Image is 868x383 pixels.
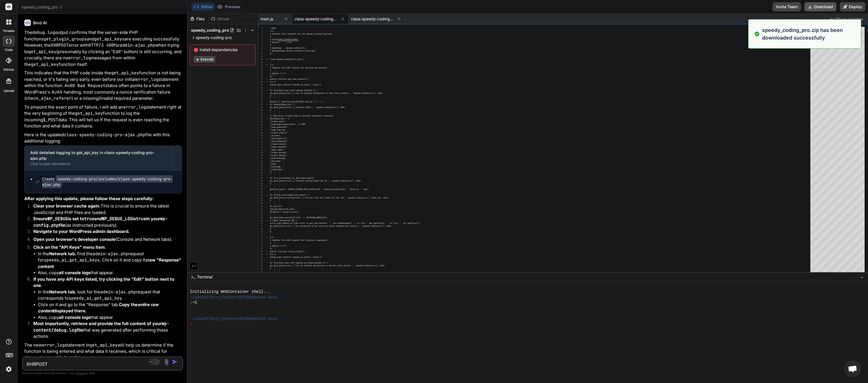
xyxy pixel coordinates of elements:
code: get_api_key [90,342,118,348]
span: 'code-snippets', [270,146,288,148]
code: HTTP/3 400 [88,42,114,48]
span: wp_send_json_error(sprintf(__('Par [270,196,309,199]
span: class-speedy-coding-pro-db.php [351,16,393,22]
img: icon [172,359,178,365]
div: 81 [258,253,263,256]
div: 73 [258,230,263,233]
span: * Handles the AJAX request for forging a new [270,239,320,241]
span: disallowed tab ID.', 'speedy-coding-pro'), 400); [307,179,362,182]
span: ] ?? ''); [313,100,323,103]
span: privacy [76,371,86,375]
div: 69 [258,219,263,222]
div: 1 [258,27,263,30]
span: ob_start(); [270,205,283,207]
img: attachment [163,359,170,365]
strong: raw "Response" content [38,257,181,269]
span: nt]); [322,216,328,219]
span: if (!current_user_can('speedy_ai_forge [270,261,313,264]
span: plugin. [325,33,333,35]
span: public function get_tab_content() { [270,78,310,80]
span: check_ajax_referer('speedy_ai_nonce', [270,256,312,258]
span: 'plugin-groups', [270,151,288,154]
span: 'help', [270,163,278,165]
span: _tab_content: ' . $e->getMessage() . ' on line ' . [313,222,370,224]
div: 86 [258,267,263,270]
span: 'code-generator', [270,126,289,128]
div: 13 [258,61,263,64]
span: class-speedy-coding-pro-ajax.php [294,16,337,22]
li: This is crucial to ensure the latest JavaScript and PHP files are loaded. [29,203,182,216]
code: check_ajax_referer [26,96,71,101]
label: GitHub [3,67,14,72]
code: debug.log [32,30,55,35]
strong: Ensure is set to and is in your file [33,216,168,228]
span: irectory traversal [313,114,333,117]
span: speedy-coding-pro [196,35,232,40]
span: coding-pro'), 403); [364,264,385,267]
span: if (empty($tab_id)) { [270,103,294,106]
span: if (!file_exists($partial_path)) { [270,194,309,196]
code: class-speedy-coding-pro-ajax.php [64,132,145,138]
span: [URL][DOMAIN_NAME] [278,38,298,41]
span: 'nonce'); [312,256,322,258]
span: 'ask-speedy-ai', [270,137,288,140]
button: Preview [215,3,242,11]
div: Click to collapse the range. [263,58,271,61]
div: 7 [258,44,263,47]
strong: Most importantly, retrieve and provide the full content of your file [33,321,169,333]
span: rror occurred while loading tab content.', 'speedy [313,225,370,227]
span: ~/u3uk0f35zsjjbn9cprh6fq9h0p4tm2-wnxx [190,316,278,322]
code: admin-ajax.php [100,289,136,295]
span: ro'), $tab_id), 404); [365,196,389,199]
div: 71 [258,225,263,228]
div: 64 [258,205,263,208]
p: The output confirms that the server-side PHP functions and are executing successfully. However, t... [24,29,182,68]
li: that was generated after performing these actions. [29,321,182,340]
span: } [270,182,271,185]
span: _plugins')) { [313,261,328,264]
span: Install dependencies [194,47,252,53]
span: 'autonomous-generation', // NEW [270,123,305,125]
strong: Clear your browser cache again. [33,203,101,209]
div: 67 [258,213,263,216]
span: 'nonce'); [312,83,322,86]
span: * Handles AJAX requests for the Speedy Coding Pro [270,33,325,35]
span: * Handles the AJAX request for getting tab co [270,66,321,69]
span: * @since 1.9.1 [270,72,286,75]
div: 14 [258,64,263,66]
span: { [313,177,314,179]
code: XHRPOST [51,42,69,48]
div: 32 [258,114,263,117]
code: WP_DEBUG_LOG [102,216,133,222]
div: Click to collapse the range. [263,219,271,222]
div: Click to collapse the range. [263,117,271,120]
p: Here is the updated file with this additional logging: [24,132,182,144]
code: get_api_key [28,49,56,55]
p: To pinpoint the exact point of failure, I will add an statement right at the very beginning of th... [24,104,182,129]
span: ~/u3uk0f35zsjjbn9cprh6fq9h0p4tm2-wnxx [190,295,278,300]
div: Files [188,16,208,22]
div: 79 [258,247,263,250]
span: )) { [313,89,318,92]
div: Click to collapse the range. [263,194,271,196]
span: Terminal [197,274,212,280]
div: Click to collapse the range. [263,250,271,253]
div: 30 [258,109,263,112]
li: (Console and Network tabs). [29,236,182,244]
span: -coding-pro'), 500); [370,225,392,227]
div: 12 [258,58,263,61]
span: − [860,274,863,280]
div: 39 [258,134,263,137]
button: Add detailed logging to get_api_key in class-speedy-coding-pro-ajax.phpClick to open Workbench [25,146,172,170]
span: * @since 1.0.0 [270,41,292,44]
span: ntent. [321,66,328,69]
span: 'client-side-ai', [270,131,289,134]
code: $_POST [43,117,58,123]
li: In the , find the request for . Click on it and copy its . [38,251,182,270]
span: wp_send_json_error(__('Invalid tab [270,106,309,109]
div: 65 [258,208,263,211]
div: 83 [258,259,263,261]
div: 84 [258,261,263,264]
div: 34 [258,120,263,123]
code: get_plugin_groups [44,36,87,42]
